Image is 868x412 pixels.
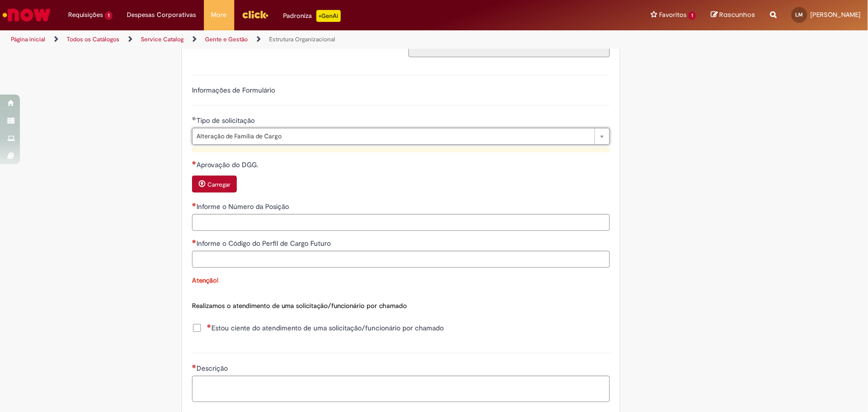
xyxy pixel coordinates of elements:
a: Rascunhos [711,10,755,20]
small: Carregar [207,181,230,189]
span: 1 [105,11,112,20]
button: Carregar anexo de Aprovação do DGG. Required [192,176,237,193]
span: Necessários [207,324,211,328]
input: Código da Unidade [408,40,610,57]
span: Descrição [196,364,230,373]
span: Estou ciente do atendimento de uma solicitação/funcionário por chamado [207,323,444,333]
span: Favoritos [659,10,686,20]
a: Todos os Catálogos [67,35,119,43]
span: 1 [688,11,696,20]
span: Atenção! [192,276,218,285]
span: LM [796,11,803,18]
span: Informe o Código do Perfil de Cargo Futuro [196,239,333,248]
span: [PERSON_NAME] [810,10,861,19]
span: Realizamos o atendimento de uma solicitação/funcionário por chamado [192,302,407,310]
span: Requisições [68,10,103,20]
span: Tipo de solicitação [196,116,257,125]
input: Informe o Número da Posição [192,214,610,231]
span: More [211,10,227,20]
span: Aprovação do DGG. [196,160,260,169]
span: Necessários [192,203,196,206]
div: Padroniza [284,10,341,22]
span: Alteração de Família de Cargo [196,128,589,144]
a: Estrutura Organizacional [269,35,335,43]
span: Despesas Corporativas [127,10,196,20]
ul: Trilhas de página [7,30,571,49]
a: Página inicial [11,35,45,43]
span: Necessários [192,239,196,243]
img: ServiceNow [1,5,52,25]
span: Informe o Número da Posição [196,202,291,211]
span: Rascunhos [719,10,755,19]
a: Gente e Gestão [205,35,248,43]
a: Service Catalog [141,35,184,43]
span: Necessários [192,364,196,368]
textarea: Descrição [192,376,610,403]
span: Necessários [192,161,196,165]
label: Informações de Formulário [192,86,275,95]
img: click_logo_yellow_360x200.png [242,7,269,22]
p: +GenAi [316,10,341,22]
span: Obrigatório Preenchido [192,116,196,120]
input: Informe o Código do Perfil de Cargo Futuro [192,251,610,268]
